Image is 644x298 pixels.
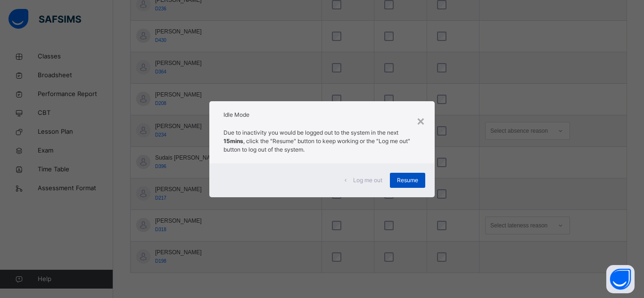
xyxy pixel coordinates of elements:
p: Due to inactivity you would be logged out to the system in the next , click the "Resume" button t... [223,129,421,154]
h2: Idle Mode [223,111,421,119]
strong: 15mins [223,137,243,145]
div: × [416,111,425,130]
span: Log me out [353,176,382,185]
span: Resume [397,176,418,185]
button: Open asap [606,265,635,293]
